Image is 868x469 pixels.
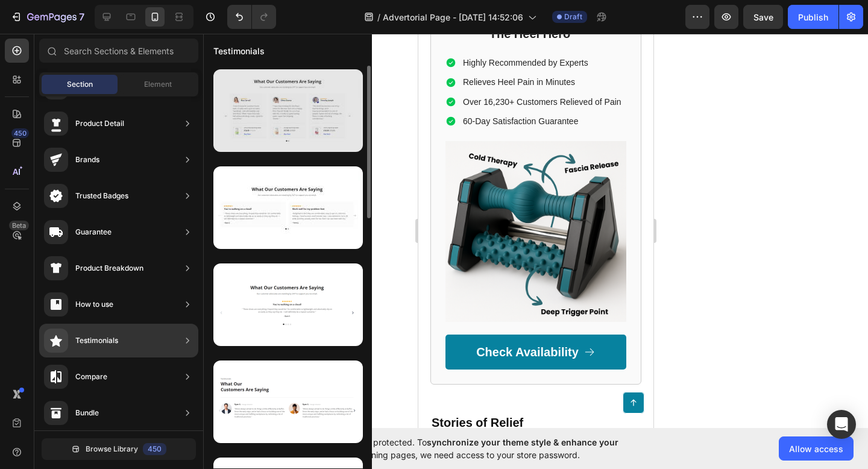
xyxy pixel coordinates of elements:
p: Relieves Heel Pain in Minutes [45,43,203,54]
img: gempages_585505928783070013-7531aab0-eadb-479d-b20b-7a5e1e243ca6.webp [27,107,208,288]
span: Section [67,79,93,90]
p: Over 16,230+ Customers Relieved of Pain [45,63,203,74]
button: 7 [5,5,90,29]
div: 450 [11,128,29,138]
button: Browse Library450 [42,438,196,460]
div: How to use [75,298,113,310]
p: 7 [79,10,84,24]
span: / [377,11,380,24]
div: Product Breakdown [75,262,143,274]
span: Element [144,79,172,90]
div: Guarantee [75,226,112,238]
div: Publish [798,11,828,24]
div: Undo/Redo [227,5,276,29]
input: Search Sections & Elements [39,39,198,63]
p: Check Availability [58,310,160,326]
div: Testimonials [75,335,118,347]
div: Beta [9,221,29,230]
iframe: Design area [418,34,653,428]
a: Check Availability [27,301,208,336]
button: Allow access [779,436,854,461]
p: Highly Recommended by Experts [45,24,203,34]
span: Draft [564,11,582,22]
span: Advertorial Page - [DATE] 14:52:06 [383,11,523,24]
div: 450 [143,443,166,455]
span: Allow access [789,442,843,455]
button: Save [743,5,783,29]
span: Save [753,12,773,22]
div: Bundle [75,407,99,419]
span: Browse Library [86,444,138,455]
div: Compare [75,371,107,383]
span: Your page is password protected. To when designing pages, we need access to your store password. [280,436,665,461]
p: 60-Day Satisfaction Guarantee [45,82,203,93]
div: Product Detail [75,118,124,130]
button: Publish [788,5,838,29]
div: Open Intercom Messenger [827,410,856,439]
span: synchronize your theme style & enhance your experience [280,437,618,460]
div: Trusted Badges [75,190,128,202]
div: Brands [75,154,99,166]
